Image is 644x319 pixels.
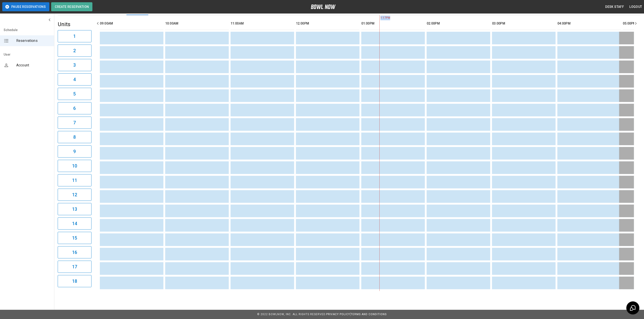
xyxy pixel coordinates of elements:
button: 7 [58,117,92,129]
span: © 2022 BowlNow, Inc. All Rights Reserved. [257,313,326,316]
button: 1 [58,30,92,42]
h6: 7 [73,119,76,126]
button: 14 [58,217,92,230]
h6: 17 [72,263,77,270]
h6: 11 [72,177,77,184]
h6: 9 [73,148,76,155]
button: 5 [58,88,92,100]
th: 11:00AM [231,17,294,30]
button: 13 [58,203,92,215]
h6: 14 [72,220,77,227]
h6: 10 [72,162,77,170]
h6: 2 [73,47,76,54]
button: 17 [58,261,92,273]
h6: 4 [73,76,76,83]
th: 10:00AM [165,17,229,30]
button: 18 [58,275,92,287]
span: 1:17PM [379,16,380,20]
button: 4 [58,73,92,86]
button: 11 [58,174,92,186]
button: 10 [58,160,92,172]
h6: 12 [72,191,77,198]
button: 2 [58,45,92,57]
h5: Units [58,21,92,28]
h6: 6 [73,105,76,112]
button: 16 [58,246,92,258]
span: Account [16,63,50,68]
h6: 16 [72,249,77,256]
button: Pause Reservations [2,2,49,11]
h6: 18 [72,278,77,285]
button: 12 [58,189,92,201]
button: Desk Staff [604,3,626,11]
a: Privacy Policy [326,313,350,316]
button: 6 [58,102,92,114]
button: 9 [58,145,92,158]
button: 15 [58,232,92,244]
span: Reservations [16,38,50,43]
button: Create Reservation [51,2,92,11]
h6: 13 [72,206,77,213]
a: Terms and Conditions [351,313,387,316]
h6: 8 [73,133,76,141]
button: Logout [628,3,644,11]
button: 8 [58,131,92,143]
h6: 5 [73,90,76,97]
button: 3 [58,59,92,71]
h6: 3 [73,61,76,69]
h6: 15 [72,234,77,242]
th: 12:00PM [296,17,360,30]
th: 09:00AM [100,17,163,30]
img: logo [311,5,336,9]
h6: 1 [73,33,76,40]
